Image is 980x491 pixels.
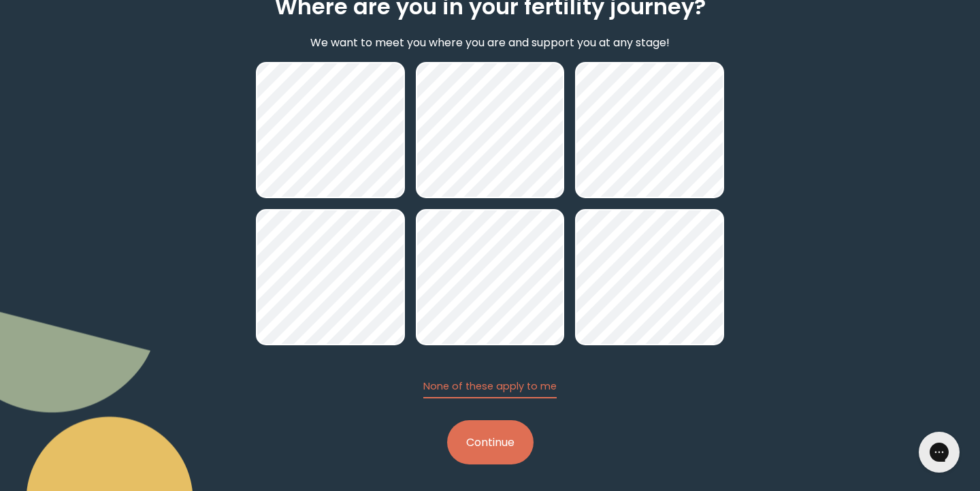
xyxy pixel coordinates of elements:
p: We want to meet you where you are and support you at any stage! [310,34,670,51]
iframe: Gorgias live chat messenger [912,427,966,477]
button: Continue [447,420,534,464]
button: None of these apply to me [423,379,557,398]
